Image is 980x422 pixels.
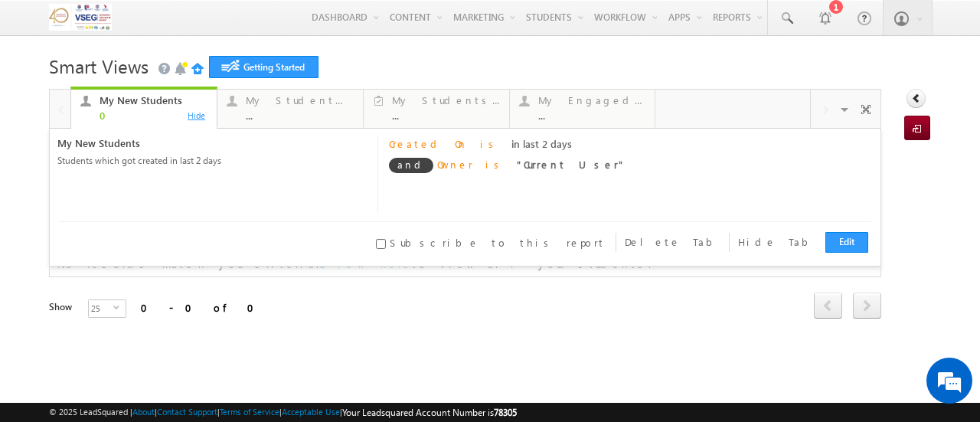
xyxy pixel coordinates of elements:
div: My Student with Pending Tasks [246,94,354,106]
a: My Engaged Student... [509,90,655,128]
span: 25 [89,300,113,317]
img: Custom Logo [49,4,112,31]
label: Subscribe to this report [376,236,606,250]
a: Delete Tab [616,233,720,252]
div: Hide [182,108,211,122]
a: Hide Tab [729,233,816,252]
a: Acceptable Use [282,407,340,417]
span: is [480,137,499,150]
div: My New Students [57,136,369,150]
div: Show [49,300,76,314]
a: My Students with Overdue Tasks... [363,90,510,128]
a: Terms of Service [220,407,279,417]
span: and [389,158,433,173]
img: d_60004797649_company_0_60004797649 [26,80,64,100]
span: select [113,304,126,311]
div: ... [538,110,646,121]
a: Edit [825,232,868,253]
span: Current User [517,158,626,171]
div: My Students with Overdue Tasks [392,94,501,106]
div: Minimize live chat window [251,8,288,44]
a: My New Students0Hide [70,87,217,129]
a: My Student with Pending Tasks... [217,90,364,128]
a: Getting Started [209,56,318,78]
span: next [853,293,881,319]
em: Start Chat [208,322,278,343]
div: 0 - 0 of 0 [141,299,263,316]
span: is [485,158,505,171]
div: Students which got created in last 2 days [57,154,369,168]
textarea: Type your message and hit 'Enter' [20,142,279,311]
span: prev [814,293,842,319]
span: in last 2 days [511,137,572,150]
span: 78305 [494,407,517,418]
a: next [853,294,881,319]
div: My New Students [100,94,208,106]
input: Subscribe to this report [376,239,386,249]
a: Contact Support [157,407,217,417]
span: Created On [389,137,468,150]
a: prev [814,294,842,319]
div: 0 [100,110,208,121]
div: ... [246,110,354,121]
span: Owner [437,158,473,171]
span: Smart Views [49,54,149,78]
span: © 2025 LeadSquared | | | | | [49,405,517,420]
div: Chat with us now [80,80,257,100]
div: ... [392,110,501,121]
span: Your Leadsquared Account Number is [342,407,517,418]
div: My Engaged Student [538,94,646,106]
a: About [132,407,155,417]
